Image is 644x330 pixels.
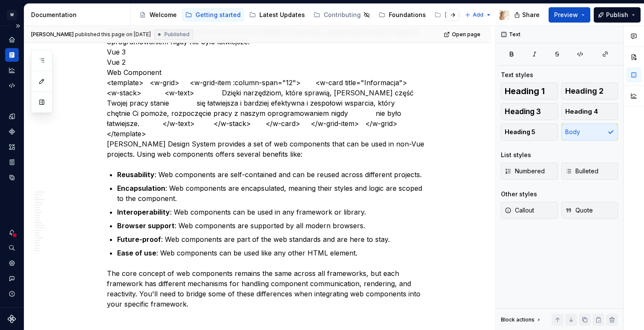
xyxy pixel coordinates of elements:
span: Publish [606,11,628,19]
a: Documentation [5,48,19,62]
button: W [2,6,22,24]
svg: Supernova Logo [8,315,16,323]
p: : Web components can be used like any other HTML element. [117,248,429,258]
p: The core concept of web components remains the same across all frameworks, but each framework has... [107,268,429,309]
div: Text styles [501,71,533,79]
button: Notifications [5,226,19,239]
button: Preview [549,7,590,23]
button: Heading 4 [561,103,618,120]
span: Published [164,31,190,38]
a: Open page [441,29,484,40]
button: Numbered [501,163,558,180]
strong: Encapsulation [117,184,165,192]
a: Home [5,33,19,46]
button: Heading 2 [561,83,618,100]
button: Contact support [5,272,19,285]
button: Search ⌘K [5,241,19,255]
a: Analytics [5,63,19,77]
p: : Web components are encapsulated, meaning their styles and logic are scoped to the component. [117,183,429,204]
a: Contributing [310,8,374,22]
p: Dzięki narzędziom, które sprawią, [PERSON_NAME] część Twojej pracy stanie się łatwiejsza i bardzi... [107,16,429,159]
div: W [7,10,17,20]
button: Heading 3 [501,103,558,120]
span: Heading 3 [505,107,541,116]
button: Quote [561,202,618,219]
span: Open page [452,31,480,38]
div: Latest Updates [259,11,305,19]
div: Foundations [389,11,426,19]
button: Add [462,9,494,21]
span: [PERSON_NAME] [31,31,74,38]
a: Foundations [375,8,429,22]
button: Heading 1 [501,83,558,100]
p: : Web components are supported by all modern browsers. [117,221,429,231]
span: Heading 2 [565,87,604,95]
a: Code automation [5,79,19,92]
span: Bulleted [565,167,598,175]
span: Share [522,11,540,19]
strong: Ease of use [117,249,156,257]
a: Latest Updates [246,8,308,22]
div: Other styles [501,190,537,198]
div: Block actions [501,314,542,326]
span: Quote [565,206,593,215]
a: Assets [5,140,19,154]
strong: Interoperability [117,208,170,216]
strong: Reusability [117,170,155,179]
button: Heading 5 [501,123,558,141]
div: Welcome [149,11,177,19]
div: Getting started [195,11,241,19]
span: Heading 1 [505,87,545,95]
button: Callout [501,202,558,219]
strong: Browser support [117,221,175,230]
div: published this page on [DATE] [75,31,151,38]
span: Numbered [505,167,545,175]
a: Data sources [5,171,19,184]
img: Marisa Recuenco [499,10,509,20]
a: Storybook stories [5,155,19,169]
span: Callout [505,206,534,215]
a: Welcome [136,8,180,22]
a: Getting started [182,8,244,22]
a: Components [5,125,19,138]
button: Publish [594,7,641,23]
button: Bulleted [561,163,618,180]
button: Share [510,7,545,23]
div: Block actions [501,316,535,323]
div: Page tree [136,6,460,23]
strong: Future-proof [117,235,161,244]
p: : Web components are part of the web standards and are here to stay. [117,234,429,244]
a: Design tokens [5,109,19,123]
div: List styles [501,151,531,159]
span: Preview [554,11,578,19]
p: : Web components are self-contained and can be reused across different projects. [117,169,429,180]
span: Heading 5 [505,128,535,136]
span: Heading 4 [565,107,598,116]
a: Settings [5,256,19,270]
div: Contributing [324,11,361,19]
div: Documentation [31,11,127,19]
span: Add [473,11,483,18]
p: : Web components can be used in any framework or library. [117,207,429,217]
button: Expand sidebar [12,20,24,32]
